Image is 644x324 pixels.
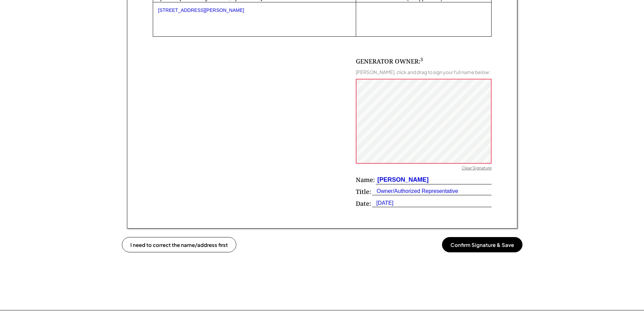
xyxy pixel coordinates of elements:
button: Confirm Signature & Save [442,237,522,252]
div: Clear Signature [462,165,492,172]
button: I need to correct the name/address first [122,237,236,252]
div: Name: [356,176,375,184]
div: [STREET_ADDRESS][PERSON_NAME] [158,7,351,13]
sup: 3 [420,56,423,62]
div: Date: [356,199,371,208]
div: Owner/Authorized Representative [372,187,458,195]
div: [PERSON_NAME] [376,176,429,184]
div: [DATE] [372,199,393,207]
div: [PERSON_NAME], click and drag to sign your full name below: [356,69,490,75]
div: GENERATOR OWNER: [356,57,423,66]
div: Title: [356,187,371,196]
